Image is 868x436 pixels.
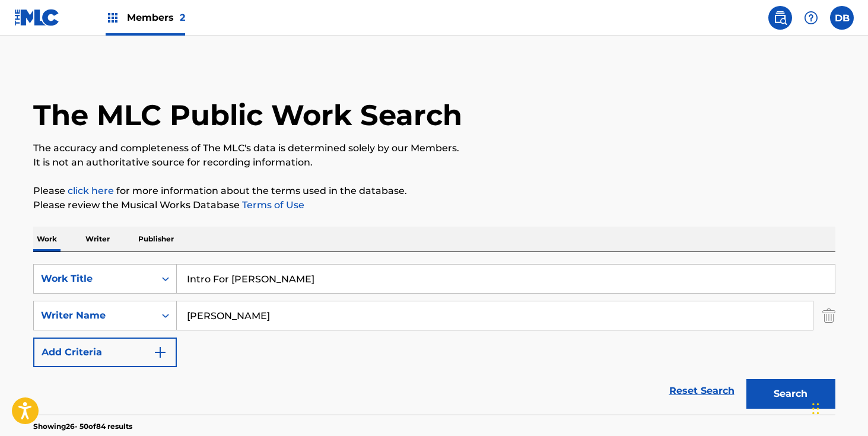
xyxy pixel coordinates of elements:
[768,6,792,30] a: Public Search
[33,338,177,367] button: Add Criteria
[33,227,61,252] p: Work
[663,378,740,404] a: Reset Search
[41,272,148,286] div: Work Title
[68,185,114,196] a: click here
[153,345,167,359] img: 9d2ae6d4665cec9f34b9.svg
[835,272,868,368] iframe: Resource Center
[33,421,132,432] p: Showing 26 - 50 of 84 results
[746,379,835,409] button: Search
[822,301,835,330] img: Delete Criterion
[180,12,185,23] span: 2
[33,198,835,212] p: Please review the Musical Works Database
[33,141,835,155] p: The accuracy and completeness of The MLC's data is determined solely by our Members.
[830,6,854,30] div: User Menu
[106,11,120,25] img: Top Rightsholders
[135,227,177,252] p: Publisher
[773,11,787,25] img: search
[812,391,819,427] div: Drag
[14,9,60,26] img: MLC Logo
[33,264,835,415] form: Search Form
[33,184,835,198] p: Please for more information about the terms used in the database.
[809,379,868,436] iframe: Chat Widget
[41,308,148,323] div: Writer Name
[127,11,185,24] span: Members
[33,97,462,133] h1: The MLC Public Work Search
[82,227,113,252] p: Writer
[799,6,823,30] div: Help
[33,155,835,170] p: It is not an authoritative source for recording information.
[804,11,818,25] img: help
[240,199,304,211] a: Terms of Use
